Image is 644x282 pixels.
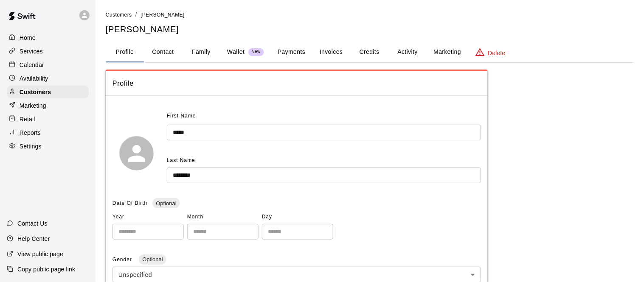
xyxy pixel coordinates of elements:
[7,113,89,126] a: Retail
[7,140,89,153] a: Settings
[7,126,89,139] a: Reports
[20,61,44,69] p: Calendar
[427,42,468,62] button: Marketing
[112,78,481,89] span: Profile
[17,265,75,274] p: Copy public page link
[106,12,132,18] span: Customers
[20,115,35,123] p: Retail
[135,10,137,19] li: /
[7,99,89,112] a: Marketing
[7,59,89,71] a: Calendar
[20,88,51,96] p: Customers
[187,210,259,224] span: Month
[182,42,220,62] button: Family
[488,49,506,57] p: Delete
[271,42,312,62] button: Payments
[106,42,634,62] div: basic tabs example
[141,12,185,18] span: [PERSON_NAME]
[112,257,134,262] span: Gender
[167,109,196,123] span: First Name
[7,45,89,58] a: Services
[17,235,50,243] p: Help Center
[106,42,144,62] button: Profile
[112,200,147,206] span: Date Of Birth
[106,10,634,20] nav: breadcrumb
[139,256,166,262] span: Optional
[350,42,388,62] button: Credits
[312,42,350,62] button: Invoices
[144,42,182,62] button: Contact
[167,157,195,163] span: Last Name
[106,24,634,35] h5: [PERSON_NAME]
[227,47,245,56] p: Wallet
[20,47,43,56] p: Services
[152,200,180,207] span: Optional
[17,219,48,228] p: Contact Us
[20,142,42,151] p: Settings
[248,49,264,55] span: New
[112,210,184,224] span: Year
[20,128,41,137] p: Reports
[262,210,333,224] span: Day
[7,31,89,44] a: Home
[388,42,427,62] button: Activity
[106,11,132,18] a: Customers
[7,72,89,85] a: Availability
[20,34,36,42] p: Home
[17,250,63,258] p: View public page
[20,74,48,83] p: Availability
[20,101,46,110] p: Marketing
[7,86,89,98] a: Customers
